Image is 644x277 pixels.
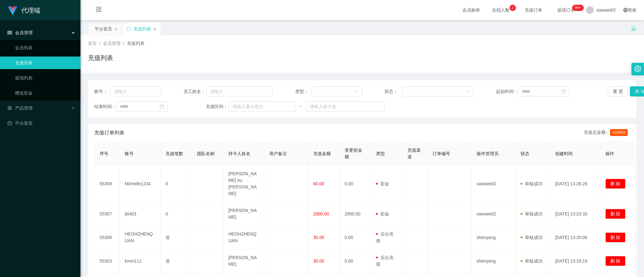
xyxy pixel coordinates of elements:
td: 55309 [95,166,120,202]
span: 操作管理员 [477,151,499,156]
span: 团队名称 [197,151,215,156]
span: 会员管理 [103,41,121,46]
i: 图标: table [8,30,12,35]
td: shenyang [472,249,516,273]
span: 彩金 [376,211,389,216]
span: 后台充值 [376,231,394,243]
td: [PERSON_NAME] eu [PERSON_NAME] [223,166,264,202]
td: HEOHZHENQUAN [120,226,161,249]
span: 账号： [94,88,110,95]
input: 请输入 [110,86,161,96]
i: 图标: calendar [561,89,566,94]
td: xiaowei02 [472,166,516,202]
td: 首 [161,226,192,249]
span: 充值金额 [313,151,331,156]
span: 变更前金额 [345,148,362,159]
i: 图标: down [355,90,358,94]
td: 0 [161,202,192,226]
button: 重 置 [608,86,628,96]
span: 在线人数 [489,8,513,12]
span: 610643 [610,129,628,136]
span: 类型： [295,88,312,95]
div: 平台首页 [95,23,112,35]
td: [PERSON_NAME] [223,202,264,226]
a: 提现列表 [15,72,75,84]
td: 55306 [95,226,120,249]
span: 产品管理 [8,106,33,111]
input: 请输入最小值为 [229,101,295,111]
h1: 充值列表 [88,53,113,62]
i: 图标: calendar [160,104,164,109]
input: 请输入 [206,86,273,96]
span: 审核成功 [521,211,543,216]
span: 30.00 [313,235,324,240]
i: 图标: sync [127,27,131,31]
span: 充值区间： [206,103,228,110]
i: 图标: menu-fold [88,0,109,20]
td: [PERSON_NAME] [223,249,264,273]
a: 赠送彩金 [15,87,75,99]
td: 0.00 [340,166,371,202]
sup: 2 [510,5,516,11]
span: ~ [295,103,306,110]
sup: 1207 [572,5,584,11]
i: 图标: global [623,8,628,12]
i: 图标: close [114,27,118,31]
span: 起始时间： [496,88,518,95]
td: 0.00 [340,249,371,273]
span: 充值订单 [521,8,545,12]
span: 操作 [605,151,614,156]
span: 结束时间： [94,103,116,110]
span: 充值列表 [127,41,145,46]
input: 请输入最大值 [306,101,385,111]
span: 充值笔数 [166,151,183,156]
td: 首 [161,249,192,273]
span: 后台充值 [376,255,394,267]
i: 图标: setting [634,65,641,72]
td: [DATE] 13:26:26 [550,166,600,202]
span: 序号 [100,151,108,156]
button: 删 除 [605,179,625,189]
td: xiaowei02 [472,202,516,226]
i: 图标: down [466,90,470,94]
td: [DATE] 13:19:19 [550,249,600,273]
i: 图标: appstore-o [8,106,12,110]
span: 充值渠道 [407,148,421,159]
span: 审核成功 [521,181,543,186]
a: 充值列表 [15,57,75,69]
span: 状态： [385,88,402,95]
button: 删 除 [605,232,625,242]
span: 持卡人姓名 [228,151,250,156]
span: / [123,41,124,46]
td: Michelle1234 [120,166,161,202]
a: 图标: dashboard平台首页 [8,117,75,129]
div: 充值总金额： [584,129,630,137]
span: 类型 [376,151,385,156]
td: 55307 [95,202,120,226]
a: 代理端 [8,8,40,13]
span: 用户备注 [269,151,287,156]
span: 30.00 [313,258,324,263]
span: 审核成功 [521,235,543,240]
td: jt0401 [120,202,161,226]
span: 彩金 [376,181,389,186]
td: [DATE] 13:20:08 [550,226,600,249]
i: 图标: close [153,27,157,31]
span: / [99,41,101,46]
p: 2 [511,5,514,11]
td: [DATE] 13:23:33 [550,202,600,226]
td: 2950.00 [340,202,371,226]
td: 0.00 [340,226,371,249]
td: 55303 [95,249,120,273]
h1: 代理端 [21,0,40,20]
button: 删 除 [605,256,625,266]
span: 2000.00 [313,211,329,216]
a: 会员列表 [15,41,75,54]
td: shenyang [472,226,516,249]
div: 充值列表 [134,23,151,35]
span: 审核成功 [521,258,543,263]
span: 账号 [125,151,134,156]
button: 删 除 [605,209,625,219]
span: 60.00 [313,181,324,186]
span: 首页 [88,41,97,46]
